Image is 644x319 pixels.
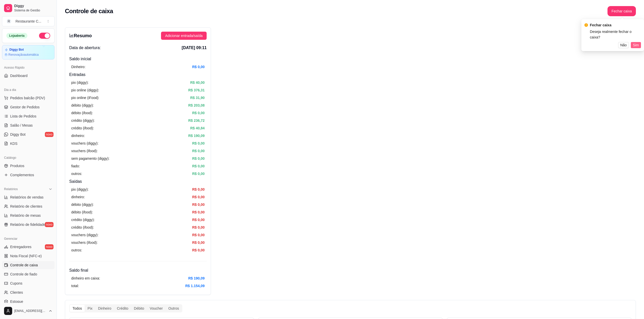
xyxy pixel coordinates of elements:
[192,240,205,245] article: R$ 0,00
[71,171,82,176] article: outros:
[2,45,55,59] a: Diggy BotRenovaçãoautomática
[192,148,205,154] article: R$ 0,00
[192,163,205,169] article: R$ 0,00
[10,204,42,209] span: Relatório de clientes
[192,225,205,230] article: R$ 0,00
[10,263,38,268] span: Controle de caixa
[10,123,33,128] span: Salão / Mesas
[39,33,50,39] button: Alterar Status
[71,156,110,161] article: sem pagamento (diggy):
[192,171,205,176] article: R$ 0,00
[114,305,131,312] div: Crédito
[2,261,55,269] a: Controle de caixa
[10,195,44,200] span: Relatórios de vendas
[620,42,627,48] span: Não
[2,297,55,306] a: Estoque
[71,87,99,93] article: pix online (diggy):
[2,64,55,72] div: Acesso Rápido
[2,162,55,170] a: Produtos
[192,194,205,200] article: R$ 0,00
[9,48,24,52] article: Diggy Bot
[2,288,55,296] a: Clientes
[10,281,22,286] span: Cupons
[71,225,94,230] article: crédito (ifood):
[192,232,205,238] article: R$ 0,00
[4,187,18,191] span: Relatórios
[14,309,46,313] span: [EMAIL_ADDRESS][DOMAIN_NAME]
[633,42,639,48] span: Sim
[2,72,55,80] a: Dashboard
[607,6,636,16] button: Fechar caixa
[71,194,85,200] article: dinheiro:
[190,125,205,131] article: R$ 40,84
[10,222,45,227] span: Relatório de fidelidade
[69,32,92,39] h3: Resumo
[192,141,205,146] article: R$ 0,00
[2,121,55,129] a: Salão / Mesas
[71,80,88,85] article: pix (diggy):
[10,299,23,304] span: Estoque
[192,187,205,192] article: R$ 0,00
[192,209,205,215] article: R$ 0,00
[10,253,42,258] span: Nota Fiscal (NFC-e)
[2,211,55,220] a: Relatório de mesas
[71,125,94,131] article: crédito (ifood):
[2,252,55,260] a: Nota Fiscal (NFC-e)
[182,45,207,51] span: [DATE] 09:11
[69,267,207,273] h4: Saldo final
[2,202,55,210] a: Relatório de clientes
[584,23,588,27] span: exclamation-circle
[2,130,55,138] a: Diggy Botnovo
[71,187,88,192] article: pix (diggy):
[2,86,55,94] div: Dia a dia
[2,270,55,278] a: Controle de fiado
[69,45,101,51] span: Data de abertura:
[590,29,641,40] div: Deseja realmente fechar o caixa?
[190,95,205,101] article: R$ 31,90
[192,110,205,116] article: R$ 0,00
[10,114,37,119] span: Lista de Pedidos
[69,72,207,78] h4: Entradas
[2,221,55,229] a: Relatório de fidelidadenovo
[14,4,52,8] span: Diggy
[2,279,55,287] a: Cupons
[10,244,31,249] span: Entregadores
[2,235,55,243] div: Gerenciar
[147,305,166,312] div: Voucher
[69,178,207,185] h4: Saídas
[2,154,55,162] div: Catálogo
[188,133,205,138] article: R$ 190,09
[10,95,45,101] span: Pedidos balcão (PDV)
[190,80,205,85] article: R$ 40,00
[71,95,98,101] article: pix online (iFood)
[71,64,85,70] article: Dinheiro:
[188,118,205,123] article: R$ 236,72
[10,132,26,137] span: Diggy Bot
[8,53,39,57] article: Renovação automática
[15,19,41,24] div: Restaurante C ...
[192,247,205,253] article: R$ 0,00
[165,33,203,38] span: Adicionar entrada/saída
[71,202,94,207] article: débito (diggy):
[161,32,207,40] button: Adicionar entrada/saída
[71,217,95,223] article: crédito (diggy):
[14,8,52,12] span: Sistema de Gestão
[590,22,641,28] div: Fechar caixa
[10,213,41,218] span: Relatório de mesas
[10,141,17,146] span: KDS
[2,193,55,201] a: Relatórios de vendas
[2,112,55,120] a: Lista de Pedidos
[70,305,85,312] div: Todos
[69,56,207,62] h4: Saldo inícial
[631,42,641,48] button: Sim
[69,33,74,38] span: bar-chart
[10,73,28,78] span: Dashboard
[166,305,182,312] div: Outros
[71,163,80,169] article: fiado:
[2,171,55,179] a: Complementos
[2,16,55,26] button: Select a team
[618,42,629,48] button: Não
[65,7,113,15] h2: Controle de caixa
[10,290,23,295] span: Clientes
[71,103,94,108] article: débito (diggy):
